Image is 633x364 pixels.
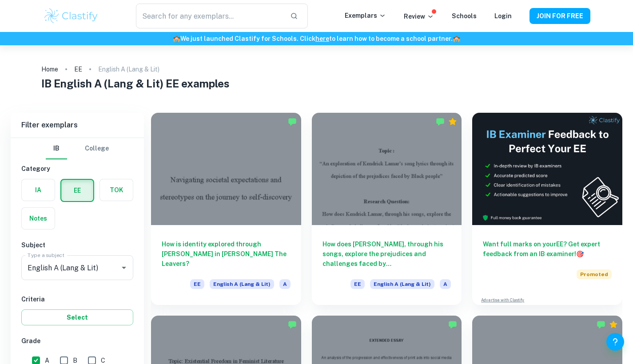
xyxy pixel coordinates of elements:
[472,113,622,305] a: Want full marks on yourEE? Get expert feedback from an IB examiner!PromotedAdvertise with Clastify
[448,117,457,126] div: Premium
[288,117,297,126] img: Marked
[452,12,477,20] a: Schools
[21,336,133,346] h6: Grade
[21,240,133,250] h6: Subject
[597,320,605,329] img: Marked
[151,113,301,305] a: How is identity explored through [PERSON_NAME] in [PERSON_NAME] The Leavers?EEEnglish A (Lang & L...
[350,279,365,289] span: EE
[494,12,512,20] a: Login
[322,239,451,269] h6: How does [PERSON_NAME], through his songs, explore the prejudices and challenges faced by [DEMOGR...
[74,63,82,75] a: EE
[21,164,133,174] h6: Category
[345,11,386,20] p: Exemplars
[11,113,144,138] h6: Filter exemplars
[41,75,592,91] h1: IB English A (Lang & Lit) EE examples
[46,138,109,159] div: Filter type choice
[448,320,457,329] img: Marked
[609,320,618,329] div: Premium
[190,279,204,289] span: EE
[21,294,133,304] h6: Criteria
[85,138,109,159] button: College
[481,297,524,303] a: Advertise with Clastify
[21,309,133,325] button: Select
[41,63,58,75] a: Home
[370,279,434,289] span: English A (Lang & Lit)
[576,250,584,257] span: 🎯
[315,35,329,42] a: here
[436,117,445,126] img: Marked
[404,12,434,21] p: Review
[43,7,100,25] img: Clastify logo
[98,64,159,74] p: English A (Lang & Lit)
[279,279,291,289] span: A
[162,239,291,269] h6: How is identity explored through [PERSON_NAME] in [PERSON_NAME] The Leavers?
[173,35,180,42] span: 🏫
[472,113,622,225] img: Thumbnail
[529,8,590,24] button: JOIN FOR FREE
[100,179,133,201] button: TOK
[312,113,462,305] a: How does [PERSON_NAME], through his songs, explore the prejudices and challenges faced by [DEMOGR...
[288,320,297,329] img: Marked
[46,138,67,159] button: IB
[210,279,274,289] span: English A (Lang & Lit)
[606,333,624,351] button: Help and Feedback
[28,251,64,259] label: Type a subject
[118,261,130,274] button: Open
[22,179,55,201] button: IA
[577,269,612,279] span: Promoted
[453,35,460,42] span: 🏫
[440,279,451,289] span: A
[136,4,283,28] input: Search for any exemplars...
[483,239,612,259] h6: Want full marks on your EE ? Get expert feedback from an IB examiner!
[61,180,93,201] button: EE
[2,34,631,44] h6: We just launched Clastify for Schools. Click to learn how to become a school partner.
[22,208,55,229] button: Notes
